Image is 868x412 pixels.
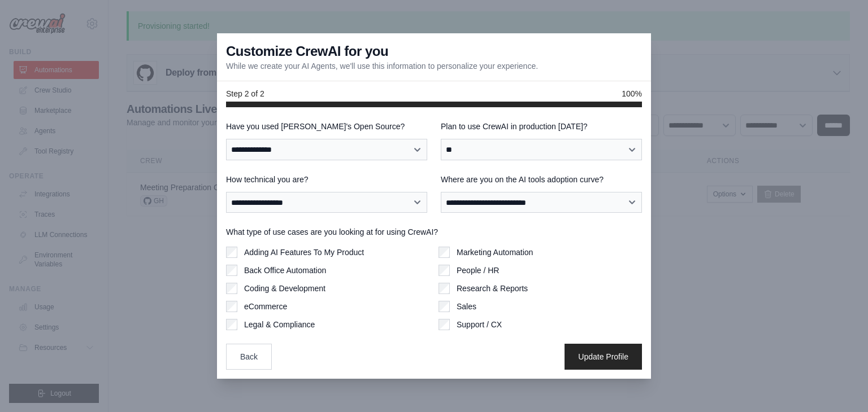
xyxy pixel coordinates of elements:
label: Legal & Compliance [244,319,315,330]
button: Update Profile [565,344,642,370]
label: Plan to use CrewAI in production [DATE]? [441,121,642,132]
label: Coding & Development [244,283,325,294]
label: Marketing Automation [457,247,533,258]
label: Sales [457,301,476,312]
label: Back Office Automation [244,265,326,276]
label: Adding AI Features To My Product [244,247,364,258]
label: How technical you are? [226,174,427,185]
button: Back [226,344,272,370]
h3: Customize CrewAI for you [226,42,388,60]
label: eCommerce [244,301,287,312]
label: Where are you on the AI tools adoption curve? [441,174,642,185]
p: While we create your AI Agents, we'll use this information to personalize your experience. [226,60,538,72]
label: What type of use cases are you looking at for using CrewAI? [226,226,642,238]
label: People / HR [457,265,499,276]
span: 100% [622,88,642,99]
label: Have you used [PERSON_NAME]'s Open Source? [226,121,427,132]
span: Step 2 of 2 [226,88,264,99]
label: Research & Reports [457,283,528,294]
label: Support / CX [457,319,502,330]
